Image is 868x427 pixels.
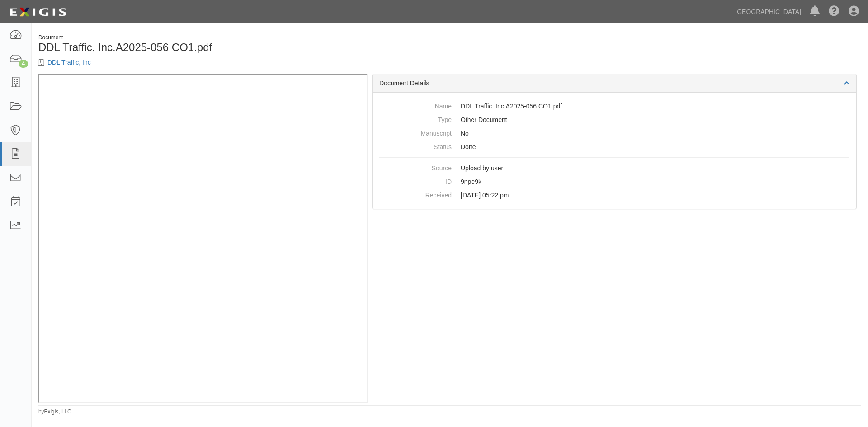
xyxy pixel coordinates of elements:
dd: No [379,127,849,140]
small: by [38,408,71,416]
a: Exigis, LLC [44,408,71,415]
a: [GEOGRAPHIC_DATA] [731,3,806,21]
dd: Other Document [379,113,849,127]
dt: Received [379,188,452,200]
dd: [DATE] 05:22 pm [379,188,849,202]
dd: Upload by user [379,161,849,175]
div: 4 [19,60,28,68]
dt: ID [379,175,452,186]
i: Help Center - Complianz [829,6,840,17]
dt: Status [379,140,452,151]
h1: DDL Traffic, Inc.A2025-056 CO1.pdf [38,42,443,53]
dt: Type [379,113,452,124]
img: logo-5460c22ac91f19d4615b14bd174203de0afe785f0fc80cf4dbbc73dc1793850b.png [7,4,69,20]
dt: Name [379,99,452,111]
div: Document Details [373,74,856,93]
a: DDL Traffic, Inc [47,59,91,66]
dd: Done [379,140,849,154]
div: Document [38,34,443,42]
dt: Source [379,161,452,173]
dt: Manuscript [379,127,452,138]
dd: DDL Traffic, Inc.A2025-056 CO1.pdf [379,99,849,113]
dd: 9npe9k [379,175,849,188]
